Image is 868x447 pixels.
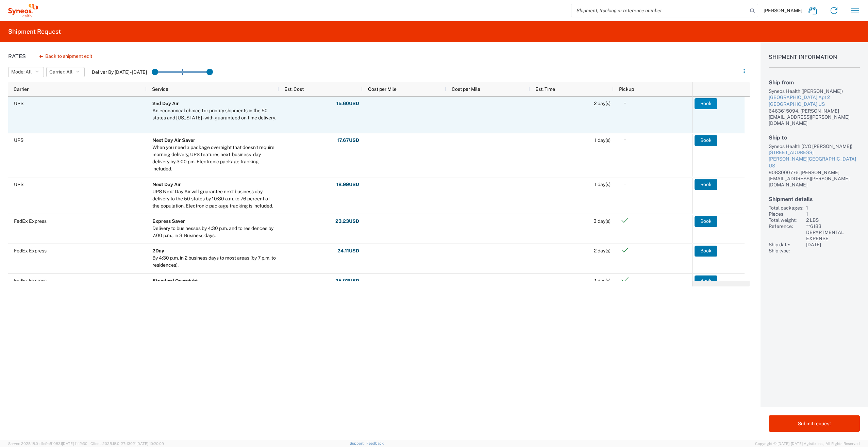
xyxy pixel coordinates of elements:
button: 15.60USD [336,98,360,109]
strong: 15.60 USD [336,100,359,107]
div: Reference: [769,223,803,242]
span: Cost per Mile [368,86,397,92]
div: Pieces [769,211,803,217]
span: UPS [14,182,23,187]
div: An economical choice for priority shipments in the 50 states and Puerto Rico - with guaranteed on... [152,107,276,121]
span: Pickup [619,86,634,92]
span: Copyright © [DATE]-[DATE] Agistix Inc., All Rights Reserved [755,441,860,447]
span: 2 day(s) [594,248,611,253]
span: Service [152,86,168,92]
strong: 24.11 USD [337,248,359,254]
span: Cost per Mile [452,86,480,92]
strong: 25.02 USD [335,278,359,284]
button: Book [695,275,717,286]
div: **6183 DEPARTMENTAL EXPENSE [806,223,860,242]
button: Book [695,216,717,227]
h2: Shipment Request [8,28,61,36]
button: Back to shipment edit [34,50,98,62]
div: Ship type: [769,248,803,254]
span: FedEx Express [14,278,47,283]
button: Submit request [769,415,860,432]
div: UPS Next Day Air will guarantee next business day delivery to the 50 states by 10:30 a.m. to 76 p... [152,188,276,210]
b: Next Day Air Saver [152,137,195,143]
span: 3 day(s) [594,218,611,224]
div: 1 [806,205,860,211]
span: 1 day(s) [595,137,611,143]
div: Syneos Health ([PERSON_NAME]) [769,88,860,94]
button: Carrier: All [46,67,85,77]
button: 23.23USD [335,216,360,227]
div: [PERSON_NAME][GEOGRAPHIC_DATA] US [769,156,860,169]
h2: Shipment details [769,196,860,202]
span: [PERSON_NAME] [764,7,802,14]
div: When you need a package overnight that doesn't require morning delivery, UPS features next-busine... [152,144,276,172]
div: Total packages: [769,205,803,211]
div: Total weight: [769,217,803,223]
span: Carrier [14,86,29,92]
h2: Ship from [769,79,860,86]
strong: 18.99 USD [336,181,359,188]
b: Next Day Air [152,182,181,187]
b: 2Day [152,248,164,253]
h1: Shipment Information [769,54,860,68]
button: Book [695,246,717,256]
span: Est. Time [535,86,555,92]
div: 6463615094, [PERSON_NAME][EMAIL_ADDRESS][PERSON_NAME][DOMAIN_NAME] [769,108,860,126]
button: Book [695,98,717,109]
span: 1 day(s) [595,278,611,283]
h2: Ship to [769,134,860,141]
div: [DATE] [806,242,860,248]
div: 9083000776, [PERSON_NAME][EMAIL_ADDRESS][PERSON_NAME][DOMAIN_NAME] [769,169,860,188]
div: 1 [806,211,860,217]
span: Mode: All [11,69,32,75]
h1: Rates [8,53,26,60]
span: Est. Cost [284,86,304,92]
a: [STREET_ADDRESS][PERSON_NAME][GEOGRAPHIC_DATA] US [769,149,860,169]
span: [DATE] 10:20:09 [136,442,164,446]
span: 2 day(s) [594,101,611,106]
a: [GEOGRAPHIC_DATA] Apt 2[GEOGRAPHIC_DATA] US [769,94,860,107]
div: [STREET_ADDRESS] [769,149,860,156]
div: [GEOGRAPHIC_DATA] US [769,101,860,108]
input: Shipment, tracking or reference number [571,4,748,17]
b: 2nd Day Air [152,101,179,106]
button: 18.99USD [336,179,360,190]
button: 25.02USD [335,275,360,286]
div: Ship date: [769,242,803,248]
a: Support [350,441,367,445]
button: 17.67USD [337,135,360,146]
button: Book [695,179,717,190]
div: 2 LBS [806,217,860,223]
div: By 4:30 p.m. in 2 business days to most areas (by 7 p.m. to residences). [152,254,276,269]
strong: 17.67 USD [337,137,359,144]
b: Express Saver [152,218,185,224]
div: Delivery to businesses by 4:30 p.m. and to residences by 7:00 p.m., in 3-Business days. [152,225,276,239]
span: FedEx Express [14,248,47,253]
span: FedEx Express [14,218,47,224]
span: 1 day(s) [595,182,611,187]
span: Client: 2025.18.0-27d3021 [90,442,164,446]
strong: 23.23 USD [335,218,359,225]
div: [GEOGRAPHIC_DATA] Apt 2 [769,94,860,101]
span: Server: 2025.18.0-d1e9a510831 [8,442,87,446]
label: Deliver By [DATE] - [DATE] [92,69,147,75]
b: Standard Overnight [152,278,198,283]
button: 24.11USD [337,246,360,256]
span: [DATE] 11:12:30 [62,442,87,446]
div: Syneos Health (C/O [PERSON_NAME]) [769,143,860,149]
button: Book [695,135,717,146]
span: UPS [14,137,23,143]
span: Carrier: All [49,69,72,75]
button: Mode: All [8,67,44,77]
span: UPS [14,101,23,106]
a: Feedback [366,441,384,445]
